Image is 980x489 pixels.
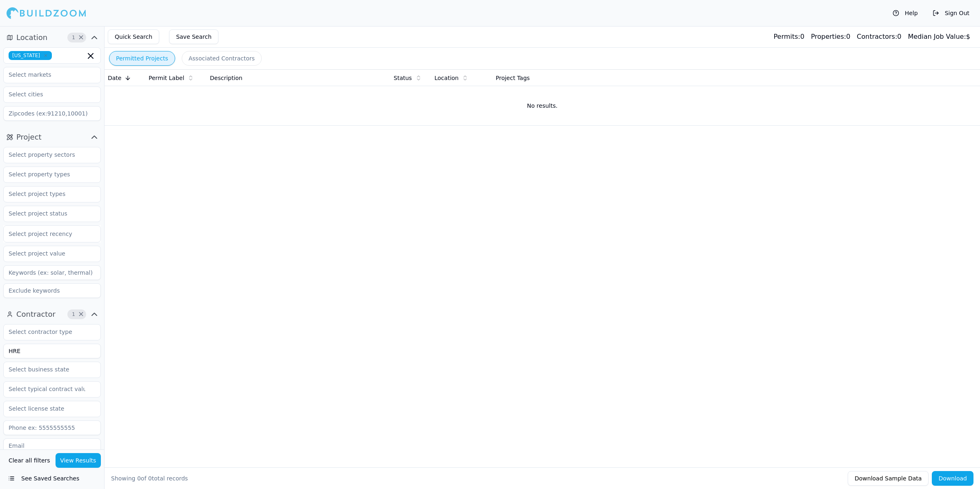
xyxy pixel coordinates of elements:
span: Permit Label [149,74,184,82]
span: Project [16,131,42,143]
button: Sign Out [929,7,973,20]
input: Select license state [4,401,90,416]
input: Keywords (ex: solar, thermal) [3,265,101,280]
span: Status [394,74,412,82]
input: Select project value [4,246,90,261]
input: Select property sectors [4,147,90,162]
span: Date [108,74,121,82]
button: Save Search [169,29,218,44]
button: Permitted Projects [109,51,175,66]
span: Location [434,74,459,82]
span: Description [210,74,243,82]
span: [US_STATE] [9,51,52,60]
button: Project [3,131,101,144]
span: Clear Location filters [78,36,84,40]
div: 0 [811,32,850,42]
input: Zipcodes (ex:91210,10001) [3,106,101,121]
input: Select typical contract value [4,382,90,396]
span: Contractors: [857,33,897,40]
span: Location [16,32,47,43]
span: Project Tags [496,74,530,82]
span: 0 [148,475,152,482]
span: 1 [69,310,78,318]
input: Select markets [4,67,90,82]
span: Clear Contractor filters [78,312,84,316]
button: Contractor1Clear Contractor filters [3,308,101,321]
button: See Saved Searches [3,471,101,486]
button: Location1Clear Location filters [3,31,101,44]
input: Exclude keywords [3,283,101,298]
input: Email [3,438,101,453]
span: 1 [69,33,78,42]
button: Quick Search [108,29,159,44]
div: Showing of total records [111,474,188,482]
input: Select project status [4,206,90,221]
button: Help [889,7,922,20]
td: No results. [105,86,980,125]
span: Properties: [811,33,846,40]
button: View Results [56,453,101,468]
input: Select property types [4,167,90,182]
button: Associated Contractors [182,51,262,66]
input: Select project types [4,187,90,201]
div: $ [908,32,970,42]
input: Business name [3,344,101,358]
input: Phone ex: 5555555555 [3,420,101,435]
span: Permits: [773,33,800,40]
input: Select cities [4,87,90,102]
input: Select business state [4,362,90,377]
button: Download Sample Data [848,471,929,486]
input: Select contractor type [4,325,90,339]
button: Clear all filters [7,453,52,468]
span: Contractor [16,309,56,320]
div: 0 [773,32,804,42]
div: 0 [857,32,901,42]
button: Download [932,471,973,486]
span: 0 [137,475,141,482]
span: Median Job Value: [908,33,966,40]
